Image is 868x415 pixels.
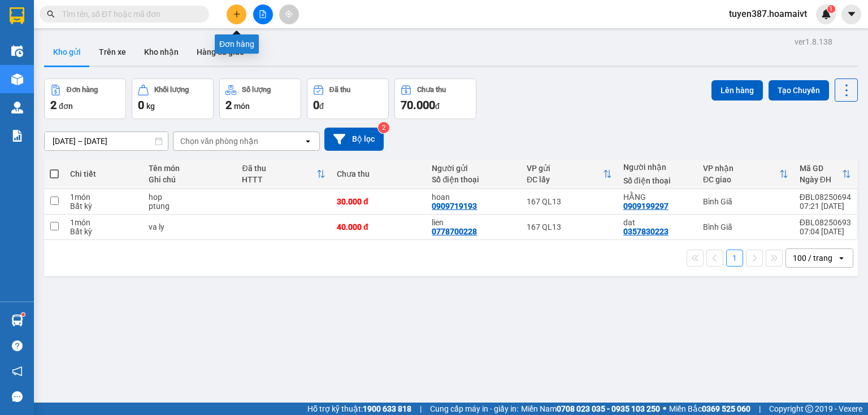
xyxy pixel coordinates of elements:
div: Bất kỳ [70,202,137,211]
img: warehouse-icon [11,45,23,57]
th: Toggle SortBy [697,159,794,189]
span: search [47,10,55,18]
strong: 0708 023 035 - 0935 103 250 [557,404,660,413]
div: Khối lượng [154,86,189,94]
div: ptung [149,202,231,211]
span: question-circle [12,340,23,351]
div: Người nhận [623,163,692,172]
button: file-add [253,5,273,24]
button: plus [227,5,246,24]
div: Bình Giã [703,222,788,231]
div: 1 món [70,218,137,227]
span: kg [146,102,155,111]
div: Đã thu [329,86,350,94]
img: warehouse-icon [11,102,23,113]
div: ĐC giao [703,175,779,184]
svg: open [303,137,313,146]
span: 2 [50,98,57,112]
th: Toggle SortBy [794,159,857,189]
div: dat [623,218,692,227]
button: Kho nhận [135,38,188,65]
button: Đã thu0đ [307,78,389,119]
div: Chi tiết [70,169,137,178]
span: | [420,403,422,415]
div: VP gửi [527,164,603,173]
img: icon-new-feature [821,9,831,19]
div: 07:21 [DATE] [800,202,851,211]
div: Đã thu [242,164,316,173]
div: Ghi chú [149,175,231,184]
button: Đơn hàng2đơn [44,78,126,119]
img: logo-vxr [10,7,24,24]
span: đ [435,102,440,111]
strong: 0369 525 060 [702,404,750,413]
div: ver 1.8.138 [795,36,832,48]
sup: 1 [827,5,835,13]
span: đơn [59,102,73,111]
div: 100 / trang [793,252,832,264]
div: 30.000 đ [337,197,420,206]
div: Ngày ĐH [800,175,842,184]
button: caret-down [841,5,861,24]
sup: 1 [21,313,25,316]
div: Chưa thu [337,169,420,178]
button: aim [279,5,299,24]
svg: open [837,254,846,263]
span: Hỗ trợ kỹ thuật: [307,403,411,415]
div: Người gửi [432,164,515,173]
span: 1 [829,5,833,13]
span: file-add [259,10,267,18]
span: 2 [225,98,232,112]
div: Mã GD [800,164,842,173]
span: Cung cấp máy in - giấy in: [430,403,518,415]
button: Tạo Chuyến [769,80,829,101]
button: Lên hàng [711,80,763,101]
sup: 2 [378,122,389,133]
span: aim [285,10,293,18]
span: message [12,391,23,402]
div: 07:04 [DATE] [800,227,851,236]
div: HẰNG [623,193,692,202]
div: Tên món [149,164,231,173]
span: 0 [138,98,144,112]
div: 40.000 đ [337,222,420,231]
span: 0 [313,98,319,112]
div: 0909199297 [623,202,669,211]
strong: 1900 633 818 [363,404,411,413]
span: ⚪️ [663,407,666,411]
span: tuyen387.hoamaivt [720,7,816,21]
div: hop [149,193,231,202]
input: Select a date range. [45,132,168,150]
span: plus [233,10,241,18]
span: Miền Nam [521,403,660,415]
button: Số lượng2món [219,78,301,119]
img: warehouse-icon [11,73,23,85]
span: món [234,102,250,111]
div: 167 QL13 [527,197,612,206]
div: HTTT [242,175,316,184]
span: 70.000 [401,98,435,112]
div: 0778700228 [432,227,477,236]
div: Chưa thu [417,86,446,94]
button: Trên xe [90,38,135,65]
span: copyright [805,405,813,413]
button: Chưa thu70.000đ [394,78,476,119]
button: 1 [726,250,743,267]
div: 167 QL13 [527,222,612,231]
div: Số lượng [242,86,271,94]
span: | [759,403,761,415]
span: caret-down [847,9,857,19]
span: notification [12,366,23,377]
button: Kho gửi [44,38,90,65]
input: Tìm tên, số ĐT hoặc mã đơn [62,8,196,20]
div: 0909719193 [432,202,477,211]
button: Khối lượng0kg [132,78,214,119]
div: Bình Giã [703,197,788,206]
th: Toggle SortBy [236,159,331,189]
div: Số điện thoại [432,175,515,184]
div: ĐC lấy [527,175,603,184]
div: Bất kỳ [70,227,137,236]
div: VP nhận [703,164,779,173]
button: Bộ lọc [324,128,384,151]
div: va ly [149,222,231,231]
